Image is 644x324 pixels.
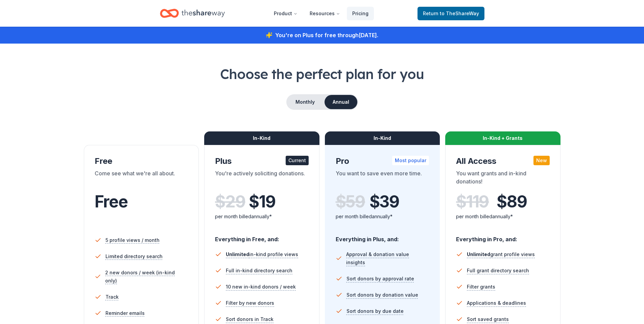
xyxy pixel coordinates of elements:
div: All Access [456,156,550,167]
a: Pricing [347,7,374,20]
a: Returnto TheShareWay [418,7,484,20]
button: Monthly [287,95,323,109]
div: In-Kind [325,131,440,145]
span: 5 profile views / month [105,236,160,244]
span: Sort donors by approval rate [347,275,414,283]
span: 2 new donors / week (in-kind only) [105,269,188,285]
a: Home [160,5,225,21]
div: In-Kind + Grants [445,131,560,145]
nav: Main [268,5,374,21]
div: Pro [336,156,429,167]
div: per month billed annually* [336,213,429,221]
span: Full grant directory search [467,267,529,275]
span: $ 19 [249,192,275,211]
span: grant profile views [467,251,535,257]
div: You're actively soliciting donations. [215,169,309,188]
span: Approval & donation value insights [346,250,429,267]
div: New [533,156,550,165]
h1: Choose the perfect plan for you [27,65,617,83]
span: Unlimited [226,251,249,257]
span: Applications & deadlines [467,299,526,307]
span: Sort donors by due date [347,307,404,315]
div: Everything in Plus, and: [336,229,429,244]
span: Limited directory search [105,252,163,260]
div: Come see what we're all about. [95,169,188,188]
div: per month billed annually* [456,213,550,221]
div: In-Kind [204,131,319,145]
span: 10 new in-kind donors / week [226,283,296,291]
div: You want to save even more time. [336,169,429,188]
span: Unlimited [467,251,490,257]
button: Annual [325,95,357,109]
span: in-kind profile views [226,251,298,257]
span: Filter grants [467,283,495,291]
div: You want grants and in-kind donations! [456,169,550,188]
span: Sort donors in Track [226,315,273,323]
div: per month billed annually* [215,213,309,221]
div: Free [95,156,188,167]
span: $ 39 [369,192,399,211]
div: Current [286,156,309,165]
span: to TheShareWay [440,10,479,16]
button: Resources [304,7,345,20]
span: Reminder emails [105,309,145,317]
span: $ 89 [497,192,527,211]
div: Most popular [392,156,429,165]
div: Plus [215,156,309,167]
span: Track [105,293,119,301]
span: Free [95,192,128,211]
div: Everything in Free, and: [215,229,309,244]
button: Product [268,7,303,20]
span: Filter by new donors [226,299,274,307]
span: Sort saved grants [467,315,509,323]
span: Sort donors by donation value [347,291,418,299]
span: Full in-kind directory search [226,267,292,275]
div: Everything in Pro, and: [456,229,550,244]
span: Return [423,9,479,18]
